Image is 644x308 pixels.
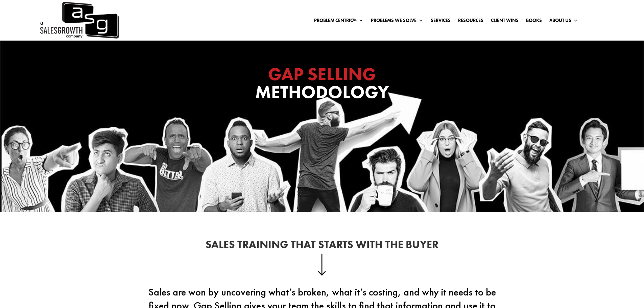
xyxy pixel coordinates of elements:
[371,18,423,25] a: Problems We Solve
[458,18,483,25] a: Resources
[268,63,376,86] span: GAP SELLING
[491,18,519,25] a: Client Wins
[549,18,578,25] a: About Us
[431,18,451,25] a: Services
[314,18,363,25] a: Problem Centric™
[140,239,505,254] h2: Sales Training That Starts With the Buyer
[187,65,457,104] h1: Methodology
[526,18,542,25] a: Books
[318,254,326,275] img: down-arrow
